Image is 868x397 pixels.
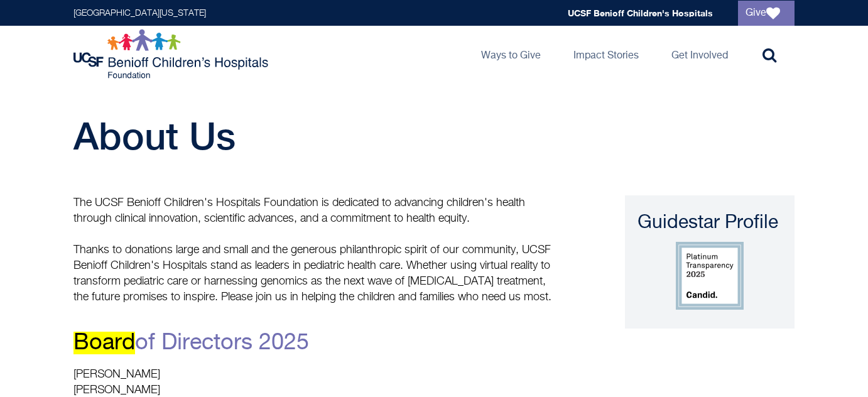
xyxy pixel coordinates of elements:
a: Boardof Directors 2025 [73,332,309,354]
img: Logo for UCSF Benioff Children's Hospitals Foundation [73,29,271,79]
span: About Us [73,114,236,158]
a: Ways to Give [471,26,551,82]
a: Impact Stories [563,26,649,82]
mark: Board [73,332,135,354]
a: UCSF Benioff Children's Hospitals [568,8,713,18]
a: Get Involved [661,26,738,82]
img: Guidestar Profile logo [676,242,744,310]
p: Thanks to donations large and small and the generous philanthropic spirit of our community, UCSF ... [73,242,557,305]
p: The UCSF Benioff Children's Hospitals Foundation is dedicated to advancing children's health thro... [73,195,557,227]
a: Give [738,1,795,26]
a: [GEOGRAPHIC_DATA][US_STATE] [73,9,206,18]
div: Guidestar Profile [637,210,782,236]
